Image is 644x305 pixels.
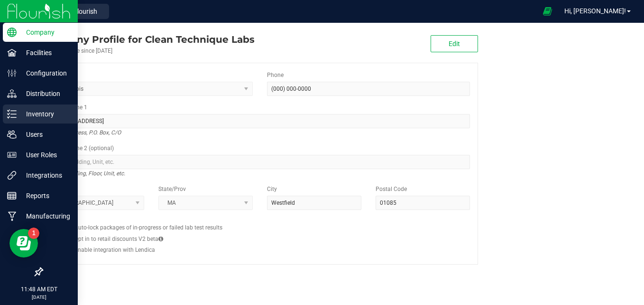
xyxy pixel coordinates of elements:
[50,168,125,179] i: Suite, Building, Floor, Unit, etc.
[50,114,470,128] input: Address
[9,229,38,257] iframe: Resource center
[17,88,74,99] p: Distribution
[17,210,74,222] p: Manufacturing
[7,48,17,57] inline-svg: Facilities
[17,47,74,58] p: Facilities
[7,150,17,160] inline-svg: User Roles
[28,228,39,239] iframe: Resource center unread badge
[267,71,284,79] label: Phone
[7,68,17,78] inline-svg: Configuration
[74,246,155,254] label: Enable integration with Lendica
[42,47,255,55] div: Account active since [DATE]
[17,129,74,140] p: Users
[431,35,478,52] button: Edit
[449,40,460,48] span: Edit
[50,155,470,169] input: Suite, Building, Unit, etc.
[4,285,74,294] p: 11:48 AM EDT
[7,109,17,119] inline-svg: Inventory
[74,223,222,232] label: Auto-lock packages of in-progress or failed lab test results
[17,108,74,120] p: Inventory
[17,149,74,161] p: User Roles
[17,67,74,79] p: Configuration
[7,28,17,37] inline-svg: Company
[17,27,74,38] p: Company
[42,32,255,47] div: Clean Technique Labs
[267,185,277,193] label: City
[17,170,74,181] p: Integrations
[50,127,121,138] i: Street address, P.O. Box, C/O
[50,217,470,223] h2: Configs
[7,171,17,180] inline-svg: Integrations
[7,89,17,98] inline-svg: Distribution
[537,2,558,20] span: Open Ecommerce Menu
[74,235,163,243] label: Opt in to retail discounts V2 beta
[158,185,186,193] label: State/Prov
[376,185,407,193] label: Postal Code
[267,196,361,210] input: City
[17,190,74,201] p: Reports
[564,7,626,15] span: Hi, [PERSON_NAME]!
[376,196,470,210] input: Postal Code
[7,211,17,221] inline-svg: Manufacturing
[267,82,470,96] input: (123) 456-7890
[4,294,74,301] p: [DATE]
[50,144,114,152] label: Address Line 2 (optional)
[7,130,17,139] inline-svg: Users
[7,191,17,200] inline-svg: Reports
